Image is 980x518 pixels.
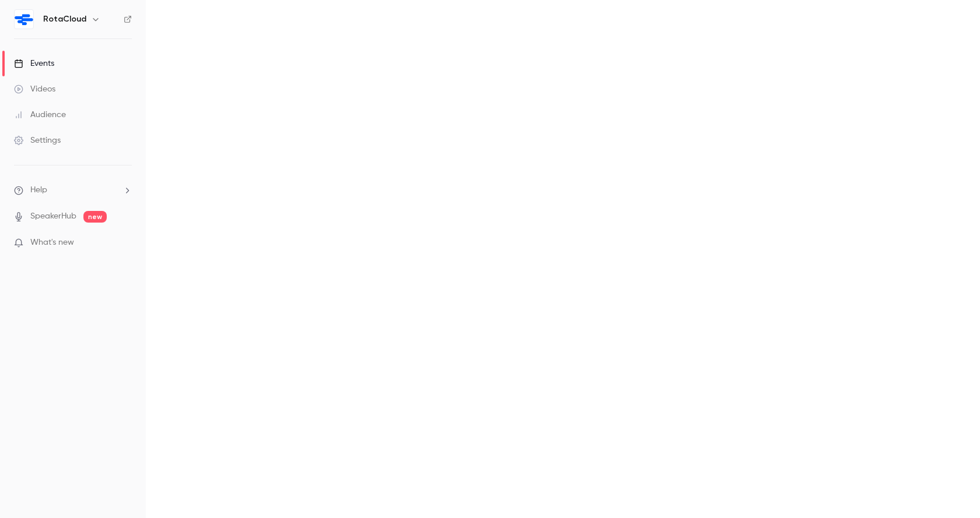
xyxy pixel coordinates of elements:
[83,211,107,223] span: new
[30,184,47,196] span: Help
[15,10,33,29] img: RotaCloud
[14,184,132,196] li: help-dropdown-opener
[14,58,54,69] div: Events
[30,210,76,223] a: SpeakerHub
[14,83,55,95] div: Videos
[14,135,61,146] div: Settings
[14,109,66,121] div: Audience
[43,13,86,25] h6: RotaCloud
[30,237,74,249] span: What's new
